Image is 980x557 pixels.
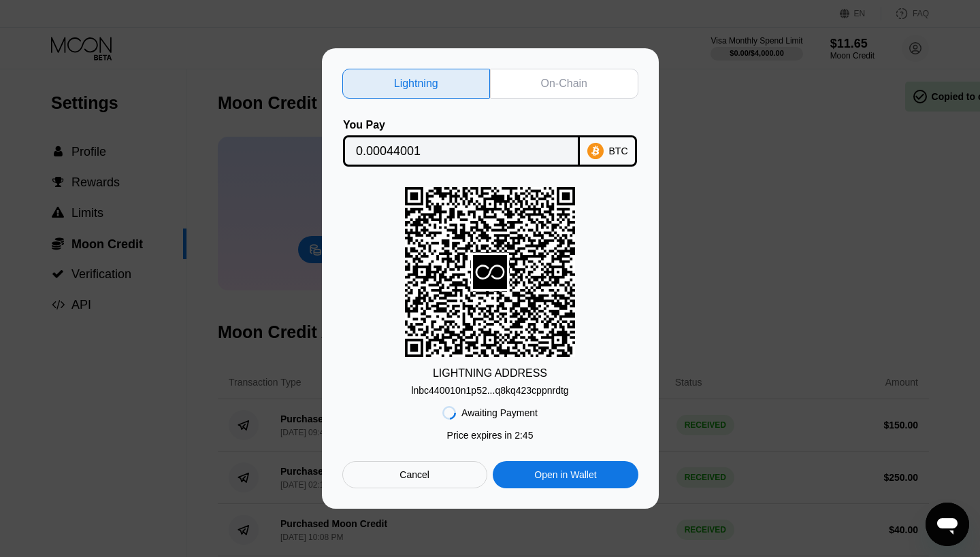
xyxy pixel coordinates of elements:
[411,385,568,396] div: lnbc440010n1p52...q8kq423cppnrdtg
[447,430,534,441] div: Price expires in
[394,77,438,90] div: Lightning
[343,119,580,131] div: You Pay
[609,146,628,156] div: BTC
[433,367,547,379] div: LIGHTNING ADDRESS
[342,461,487,488] div: Cancel
[461,407,538,418] div: Awaiting Payment
[534,469,596,481] div: Open in Wallet
[399,469,429,481] div: Cancel
[411,379,568,396] div: lnbc440010n1p52...q8kq423cppnrdtg
[926,503,969,546] iframe: Button to launch messaging window
[342,119,638,167] div: You PayBTC
[514,430,533,441] span: 2 : 45
[342,69,491,99] div: Lightning
[541,77,587,90] div: On-Chain
[493,461,638,488] div: Open in Wallet
[490,69,638,99] div: On-Chain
